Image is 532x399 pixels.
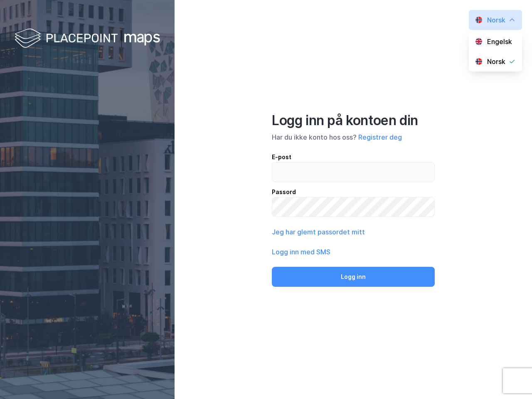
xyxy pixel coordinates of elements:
[272,132,435,142] div: Har du ikke konto hos oss?
[15,27,160,51] img: logo-white.f07954bde2210d2a523dddb988cd2aa7.svg
[272,112,435,129] div: Logg inn på kontoen din
[487,37,512,47] div: Engelsk
[358,132,402,142] button: Registrer deg
[490,359,532,399] iframe: Chat Widget
[487,15,505,25] div: Norsk
[272,227,365,237] button: Jeg har glemt passordet mitt
[487,57,505,66] div: Norsk
[272,187,435,197] div: Passord
[272,247,330,257] button: Logg inn med SMS
[272,152,435,162] div: E-post
[272,267,435,287] button: Logg inn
